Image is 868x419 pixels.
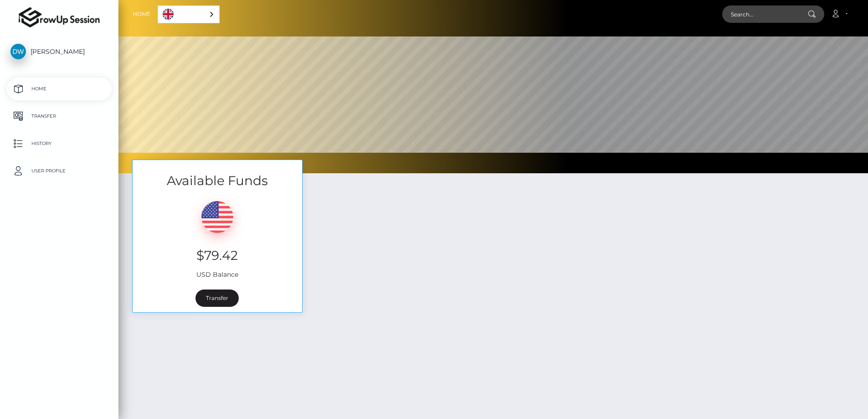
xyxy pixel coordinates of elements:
[10,109,108,123] p: Transfer
[158,6,219,23] a: English
[158,5,220,23] div: Language
[10,137,108,150] p: History
[7,105,112,128] a: Transfer
[10,164,108,178] p: User Profile
[10,82,108,96] p: Home
[133,172,302,190] h3: Available Funds
[133,190,302,284] div: USD Balance
[7,132,112,155] a: History
[195,290,239,307] a: Transfer
[7,160,112,182] a: User Profile
[158,5,220,23] aside: Language selected: English
[139,247,295,264] h3: $79.42
[201,201,233,233] img: USD.png
[7,47,112,56] span: [PERSON_NAME]
[133,5,150,24] a: Home
[722,5,808,23] input: Search...
[19,7,100,27] img: MassPay
[7,78,112,100] a: Home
